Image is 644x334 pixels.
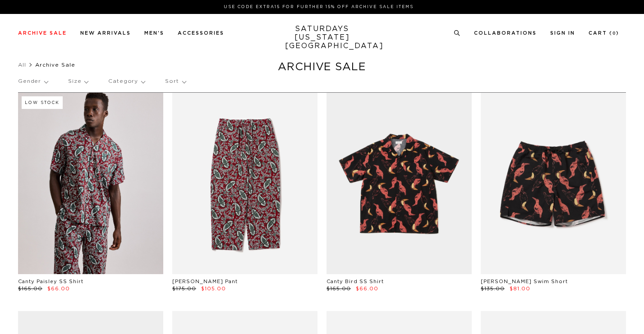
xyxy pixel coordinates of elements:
[481,279,568,284] a: [PERSON_NAME] Swim Short
[356,286,378,291] span: $66.00
[612,32,616,36] small: 0
[510,286,530,291] span: $81.00
[47,286,70,291] span: $66.00
[68,71,88,92] p: Size
[165,71,185,92] p: Sort
[144,31,164,36] a: Men's
[22,96,63,109] div: Low Stock
[201,286,226,291] span: $105.00
[327,279,384,284] a: Canty Bird SS Shirt
[285,25,359,50] a: SATURDAYS[US_STATE][GEOGRAPHIC_DATA]
[18,71,48,92] p: Gender
[108,71,145,92] p: Category
[327,286,351,291] span: $165.00
[172,279,238,284] a: [PERSON_NAME] Pant
[481,286,505,291] span: $135.00
[18,279,83,284] a: Canty Paisley SS Shirt
[178,31,224,36] a: Accessories
[474,31,537,36] a: Collaborations
[18,31,67,36] a: Archive Sale
[18,286,42,291] span: $165.00
[589,31,619,36] a: Cart (0)
[22,4,616,10] p: Use Code EXTRA15 for Further 15% Off Archive Sale Items
[35,62,75,68] span: Archive Sale
[18,62,26,68] a: All
[80,31,131,36] a: New Arrivals
[550,31,575,36] a: Sign In
[172,286,196,291] span: $175.00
